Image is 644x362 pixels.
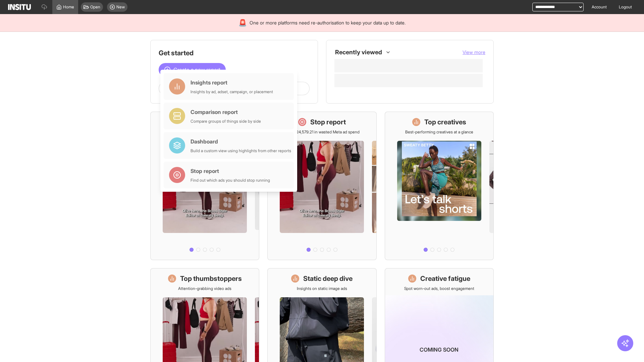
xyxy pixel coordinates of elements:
div: Insights report [191,78,273,86]
img: Logo [8,4,31,10]
span: New [116,4,125,10]
h1: Get started [159,48,310,58]
div: Compare groups of things side by side [191,119,261,124]
button: View more [463,49,485,56]
p: Attention-grabbing video ads [178,286,231,291]
a: What's live nowSee all active ads instantly [150,112,259,260]
span: One or more platforms need re-authorisation to keep your data up to date. [250,19,406,26]
p: Best-performing creatives at a glance [405,129,473,135]
h1: Top creatives [424,117,466,127]
h1: Stop report [310,117,346,127]
span: Open [90,4,100,10]
div: Build a custom view using highlights from other reports [191,148,291,154]
div: Stop report [191,167,270,175]
button: Create a new report [159,63,226,76]
div: 🚨 [238,18,247,27]
div: Comparison report [191,108,261,116]
p: Insights on static image ads [297,286,347,291]
span: Create a new report [173,66,220,74]
div: Insights by ad, adset, campaign, or placement [191,89,273,95]
a: Top creativesBest-performing creatives at a glance [385,112,494,260]
h1: Static deep dive [303,274,353,283]
h1: Top thumbstoppers [180,274,242,283]
a: Stop reportSave £24,579.21 in wasted Meta ad spend [267,112,376,260]
span: Home [63,4,74,10]
div: Dashboard [191,137,291,145]
div: Find out which ads you should stop running [191,178,270,183]
p: Save £24,579.21 in wasted Meta ad spend [284,129,360,135]
span: View more [463,49,485,55]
